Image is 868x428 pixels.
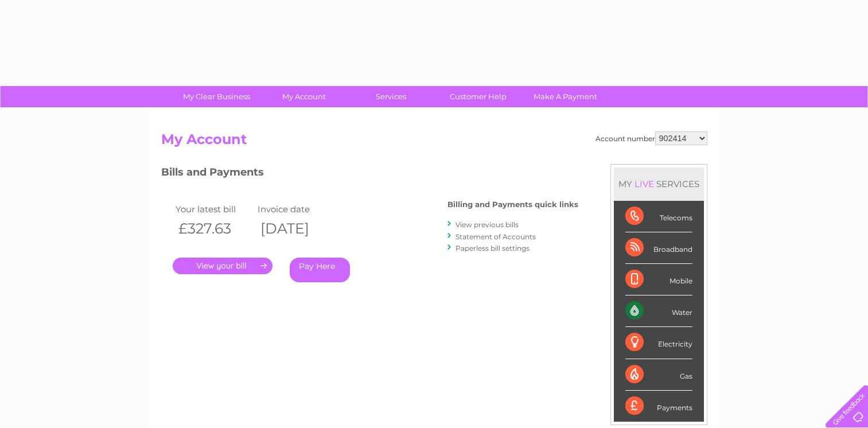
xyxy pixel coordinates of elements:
h4: Billing and Payments quick links [447,200,578,209]
a: Services [344,86,438,107]
div: LIVE [632,178,656,189]
div: Electricity [625,327,692,359]
a: Statement of Accounts [456,232,536,241]
div: Payments [625,391,692,422]
h2: My Account [161,131,707,153]
a: Paperless bill settings [456,244,530,252]
div: Broadband [625,232,692,264]
th: £327.63 [173,217,255,240]
a: View previous bills [456,220,519,229]
th: [DATE] [255,217,337,240]
div: Water [625,295,692,327]
td: Your latest bill [173,201,255,217]
h3: Bills and Payments [161,164,578,184]
a: My Clear Business [169,86,264,107]
div: Account number [595,131,707,145]
a: Make A Payment [518,86,613,107]
a: . [173,258,273,274]
td: Invoice date [255,201,337,217]
div: Telecoms [625,201,692,232]
a: My Account [256,86,351,107]
div: MY SERVICES [614,168,704,200]
a: Pay Here [290,258,350,282]
div: Gas [625,359,692,391]
div: Mobile [625,264,692,295]
a: Customer Help [431,86,526,107]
